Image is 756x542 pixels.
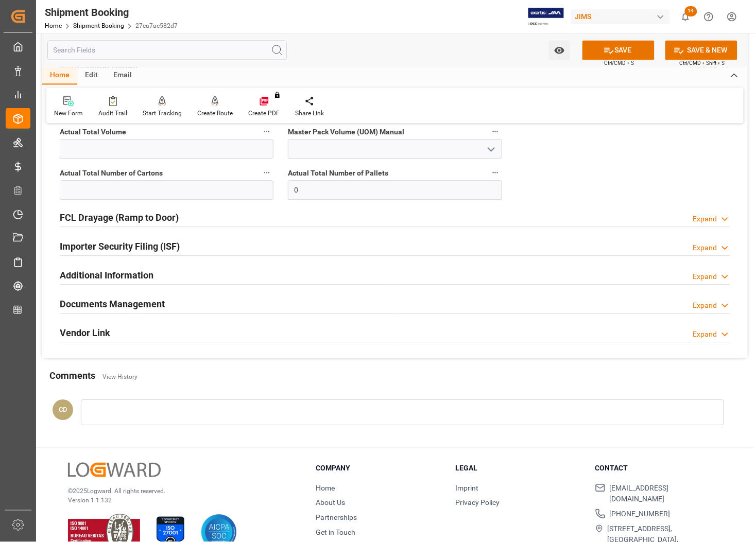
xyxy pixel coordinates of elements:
button: JIMS [571,7,674,26]
a: Get in Touch [316,529,356,537]
div: Expand [693,329,717,340]
h2: Additional Information [60,268,153,282]
span: 14 [685,6,697,16]
div: Start Tracking [143,109,182,118]
div: Share Link [295,109,324,118]
button: open menu [549,40,570,60]
button: Actual Total Number of Cartons [260,166,273,179]
div: Expand [693,271,717,282]
a: About Us [316,499,346,507]
div: Audit Trail [98,109,127,118]
a: Shipment Booking [73,22,124,29]
a: Home [316,484,335,492]
h2: Importer Security Filing (ISF) [60,239,180,253]
img: Exertis%20JAM%20-%20Email%20Logo.jpg_1722504956.jpg [528,8,564,26]
a: Privacy Policy [456,499,500,507]
h2: Documents Management [60,297,165,311]
div: Expand [693,242,717,253]
div: Shipment Booking [45,5,178,20]
div: Edit [77,67,106,84]
h2: Vendor Link [60,326,110,340]
h3: Legal [456,463,582,474]
span: Actual Total Number of Cartons [60,168,163,179]
button: SAVE [582,40,655,60]
span: Ctrl/CMD + Shift + S [680,59,725,67]
a: Partnerships [316,514,357,522]
button: Help Center [697,5,720,28]
span: Ctrl/CMD + S [605,59,634,67]
img: Logward Logo [68,463,161,478]
button: open menu [483,141,498,157]
span: Actual Total Number of Pallets [288,168,388,179]
span: [PHONE_NUMBER] [610,509,671,519]
a: Imprint [456,484,479,492]
div: Home [42,67,77,84]
div: Email [106,67,140,84]
h2: FCL Drayage (Ramp to Door) [60,211,179,224]
button: Actual Total Volume [260,125,273,138]
p: © 2025 Logward. All rights reserved. [68,486,290,496]
a: Home [45,22,62,29]
div: New Form [54,109,83,118]
input: Search Fields [47,40,287,60]
button: Actual Total Number of Pallets [489,166,502,179]
a: View History [102,373,138,380]
span: CD [59,406,67,413]
div: JIMS [571,9,670,24]
button: show 14 new notifications [674,5,697,28]
button: SAVE & NEW [665,40,737,60]
div: Create Route [197,109,233,118]
p: Version 1.1.132 [68,496,290,505]
h2: Comments [49,369,95,382]
button: Master Pack Volume (UOM) Manual [489,125,502,138]
h3: Contact [595,463,722,474]
span: Master Pack Volume (UOM) Manual [288,127,404,137]
div: Expand [693,300,717,311]
div: Expand [693,214,717,224]
span: [EMAIL_ADDRESS][DOMAIN_NAME] [610,483,722,504]
h3: Company [316,463,443,474]
span: Actual Total Volume [60,127,126,137]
